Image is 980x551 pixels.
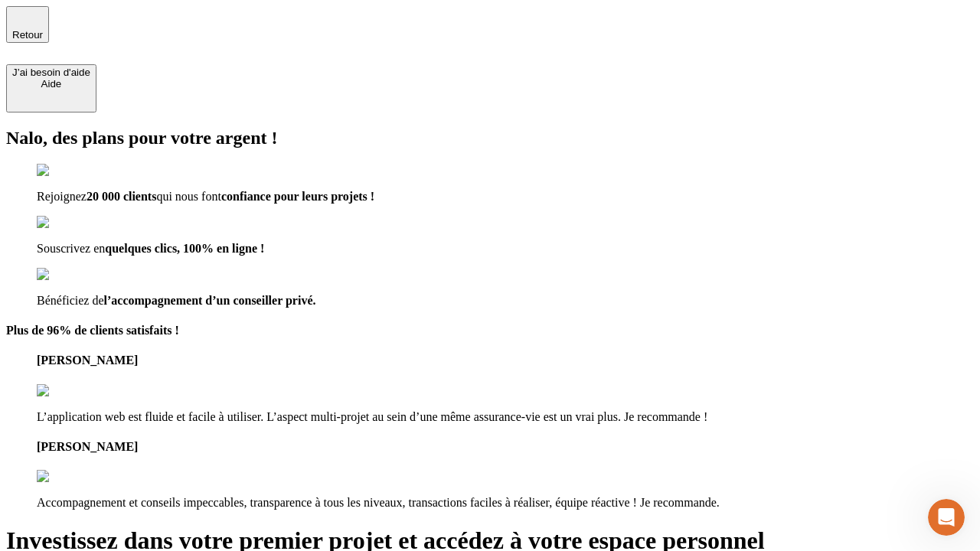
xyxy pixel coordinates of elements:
img: reviews stars [37,384,113,398]
span: Retour [12,29,43,41]
div: Aide [12,78,90,90]
span: qui nous font [156,190,220,203]
img: checkmark [37,164,103,178]
span: quelques clics, 100% en ligne ! [105,242,264,255]
iframe: Intercom live chat [928,499,965,536]
p: Accompagnement et conseils impeccables, transparence à tous les niveaux, transactions faciles à r... [37,496,974,510]
img: checkmark [37,216,103,230]
span: Rejoignez [37,190,87,203]
img: reviews stars [37,470,113,484]
h4: Plus de 96% de clients satisfaits ! [6,324,974,337]
button: Retour [6,6,49,43]
h4: [PERSON_NAME] [37,440,974,454]
img: checkmark [37,268,103,282]
span: 20 000 clients [87,190,157,203]
button: J’ai besoin d'aideAide [6,64,96,112]
span: Souscrivez en [37,242,105,255]
span: Bénéficiez de [37,294,104,307]
span: confiance pour leurs projets ! [221,190,374,203]
h4: [PERSON_NAME] [37,354,974,367]
span: l’accompagnement d’un conseiller privé. [104,294,316,307]
p: L’application web est fluide et facile à utiliser. L’aspect multi-projet au sein d’une même assur... [37,410,974,424]
div: J’ai besoin d'aide [12,67,90,78]
h2: Nalo, des plans pour votre argent ! [6,128,974,148]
